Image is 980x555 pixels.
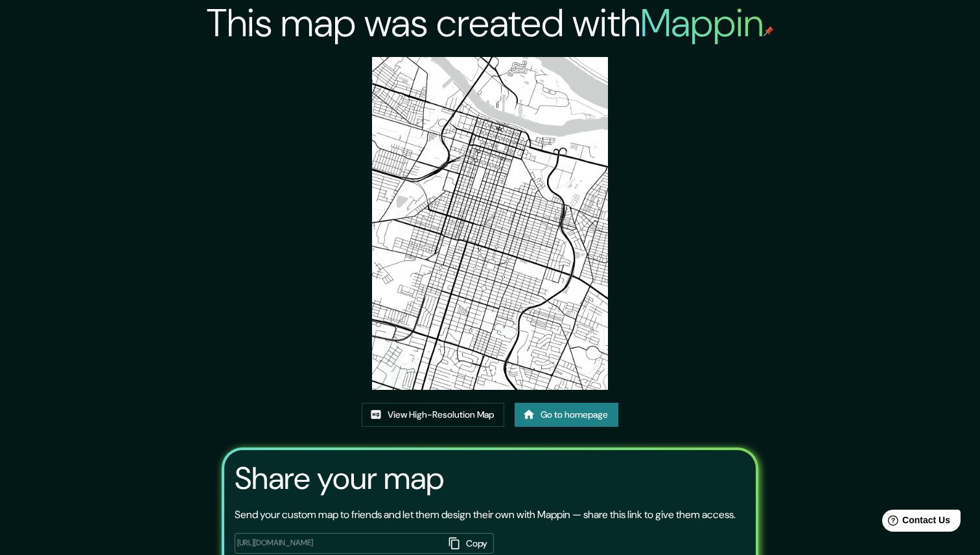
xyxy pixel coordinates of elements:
a: View High-Resolution Map [362,403,504,427]
img: mappin-pin [764,26,774,36]
button: Copy [443,533,494,554]
img: created-map [372,57,608,390]
a: Go to homepage [515,403,618,427]
iframe: Help widget launcher [865,504,966,541]
p: Send your custom map to friends and let them design their own with Mappin — share this link to gi... [235,507,736,523]
h3: Share your map [235,460,444,497]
